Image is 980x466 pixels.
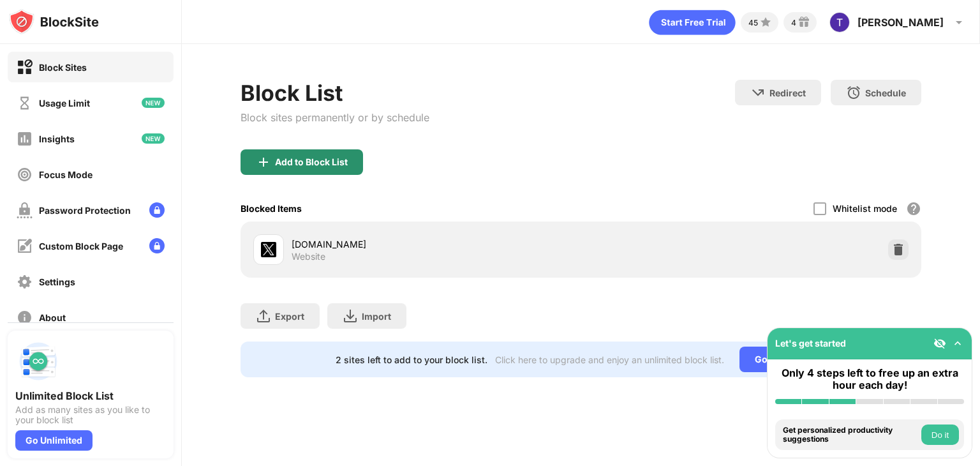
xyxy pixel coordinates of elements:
img: about-off.svg [17,310,33,326]
div: Get personalized productivity suggestions [783,426,918,444]
div: About [39,312,66,323]
div: 4 [791,18,796,27]
div: Go Unlimited [15,430,93,451]
div: Block List [241,80,429,106]
img: time-usage-off.svg [17,95,33,111]
img: customize-block-page-off.svg [17,238,33,254]
img: settings-off.svg [17,274,33,290]
div: Schedule [865,87,906,98]
img: eye-not-visible.svg [933,337,946,350]
div: [PERSON_NAME] [857,16,944,29]
div: Add as many sites as you like to your block list [15,405,166,425]
img: points-small.svg [758,15,773,30]
img: new-icon.svg [142,98,165,108]
div: Unlimited Block List [15,389,166,402]
img: focus-off.svg [17,167,33,183]
img: ACg8ocIVqjDyr820xjC4s7LemU8yzahvzh3K10jtvSLzze5xx7lIWA=s96-c [829,12,850,33]
div: Block sites permanently or by schedule [241,111,429,124]
div: Click here to upgrade and enjoy an unlimited block list. [495,354,724,365]
div: Insights [39,133,75,144]
div: Focus Mode [39,169,93,180]
img: new-icon.svg [142,133,165,144]
div: Settings [39,276,75,287]
div: Blocked Items [241,203,302,214]
div: Only 4 steps left to free up an extra hour each day! [775,367,964,391]
img: lock-menu.svg [149,238,165,253]
div: Let's get started [775,338,846,349]
div: Add to Block List [275,157,348,167]
div: 2 sites left to add to your block list. [336,354,487,365]
img: insights-off.svg [17,131,33,147]
div: Export [275,311,304,322]
div: [DOMAIN_NAME] [292,237,581,251]
div: Whitelist mode [833,203,897,214]
div: Block Sites [39,62,87,73]
img: favicons [261,242,276,257]
div: Redirect [769,87,806,98]
div: Usage Limit [39,98,90,109]
img: omni-setup-toggle.svg [951,337,964,350]
img: password-protection-off.svg [17,202,33,218]
img: logo-blocksite.svg [9,9,99,34]
div: animation [649,10,736,35]
img: reward-small.svg [796,15,812,30]
img: push-block-list.svg [15,338,61,384]
div: 45 [748,18,758,27]
div: Go Unlimited [739,347,827,372]
button: Do it [921,425,959,445]
img: lock-menu.svg [149,202,165,218]
div: Website [292,251,325,262]
div: Password Protection [39,205,131,216]
img: block-on.svg [17,59,33,75]
div: Custom Block Page [39,241,123,252]
div: Import [362,311,391,322]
